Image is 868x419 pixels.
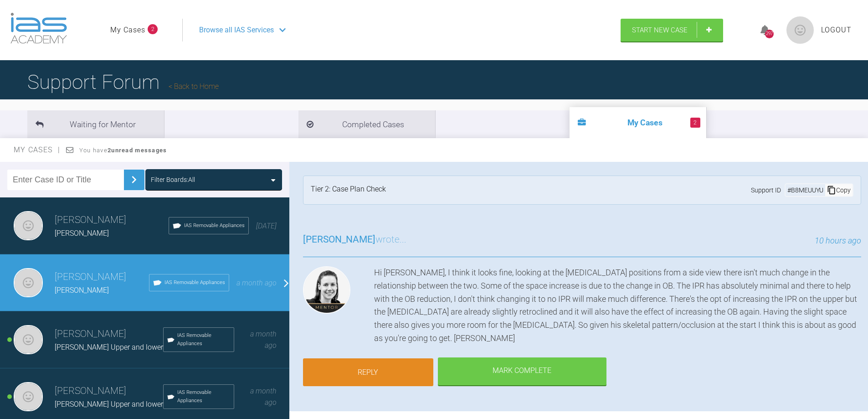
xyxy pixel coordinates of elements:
[311,183,386,197] div: Tier 2: Case Plan Check
[14,268,43,297] img: Nicola Bone
[256,222,277,230] span: [DATE]
[250,387,277,407] span: a month ago
[815,236,861,245] span: 10 hours ago
[55,229,109,238] span: [PERSON_NAME]
[55,383,163,399] h3: [PERSON_NAME]
[825,184,853,196] div: Copy
[298,110,435,138] li: Completed Cases
[169,82,219,91] a: Back to Home
[821,24,852,36] a: Logout
[55,212,169,228] h3: [PERSON_NAME]
[786,16,814,44] img: profile.png
[110,24,145,36] a: My Cases
[303,358,433,387] a: Reply
[7,170,124,190] input: Enter Case ID or Title
[632,26,688,34] span: Start New Case
[690,118,700,128] span: 2
[55,269,149,285] h3: [PERSON_NAME]
[570,107,706,138] li: My Cases
[438,357,606,386] div: Mark Complete
[303,234,375,245] span: [PERSON_NAME]
[250,330,277,350] span: a month ago
[164,279,225,287] span: IAS Removable Appliances
[151,175,195,185] div: Filter Boards: All
[27,66,219,98] h1: Support Forum
[303,266,350,314] img: Kelly Toft
[374,266,861,345] div: Hi [PERSON_NAME], I think it looks fine, looking at the [MEDICAL_DATA] positions from a side view...
[303,232,406,248] h3: wrote...
[55,286,109,295] span: [PERSON_NAME]
[108,147,167,154] strong: 2 unread messages
[199,24,274,36] span: Browse all IAS Services
[765,30,774,38] div: 297
[184,222,245,230] span: IAS Removable Appliances
[148,24,158,34] span: 2
[55,400,163,409] span: [PERSON_NAME] Upper and lower
[55,326,163,342] h3: [PERSON_NAME]
[14,145,61,154] span: My Cases
[79,147,167,154] span: You have
[621,19,723,41] a: Start New Case
[236,279,277,287] span: a month ago
[127,172,141,187] img: chevronRight.28bd32b0.svg
[751,185,781,195] span: Support ID
[14,382,43,411] img: Nicola Bone
[55,343,163,352] span: [PERSON_NAME] Upper and lower
[27,110,164,138] li: Waiting for Mentor
[786,185,825,195] div: # B8MEUUYU
[10,13,67,44] img: logo-light.3e3ef733.png
[14,211,43,240] img: Nicola Bone
[14,325,43,354] img: Nicola Bone
[177,331,230,348] span: IAS Removable Appliances
[177,388,230,405] span: IAS Removable Appliances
